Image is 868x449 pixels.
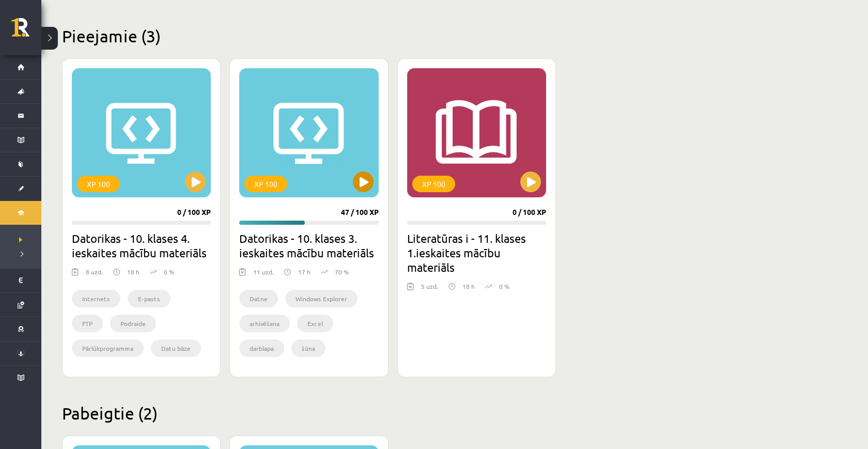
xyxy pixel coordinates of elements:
[11,18,41,44] a: Rīgas 1. Tālmācības vidusskola
[412,176,455,192] div: XP 100
[110,315,156,332] li: Podraide
[239,290,278,307] li: Datne
[421,282,438,297] div: 5 uzd.
[72,339,144,357] li: Pārlūkprogramma
[239,339,284,357] li: darblapa
[285,290,358,307] li: Windows Explorer
[335,267,349,276] p: 70 %
[239,231,378,260] h2: Datorikas - 10. klases 3. ieskaites mācību materiāls
[72,290,120,307] li: Internets
[297,315,333,332] li: Excel
[298,267,311,276] p: 17 h
[86,267,103,283] div: 8 uzd.
[62,403,723,423] h2: Pabeigtie (2)
[164,267,174,276] p: 0 %
[462,282,475,291] p: 18 h
[291,339,326,357] li: šūna
[407,231,546,274] h2: Literatūras i - 11. klases 1.ieskaites mācību materiāls
[253,267,274,283] div: 11 uzd.
[127,267,139,276] p: 18 h
[72,231,211,260] h2: Datorikas - 10. klases 4. ieskaites mācību materiāls
[499,282,509,291] p: 0 %
[151,339,201,357] li: Datu bāze
[62,26,723,46] h2: Pieejamie (3)
[244,176,287,192] div: XP 100
[128,290,171,307] li: E-pasts
[239,315,290,332] li: arhivēšana
[72,315,103,332] li: FTP
[77,176,120,192] div: XP 100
